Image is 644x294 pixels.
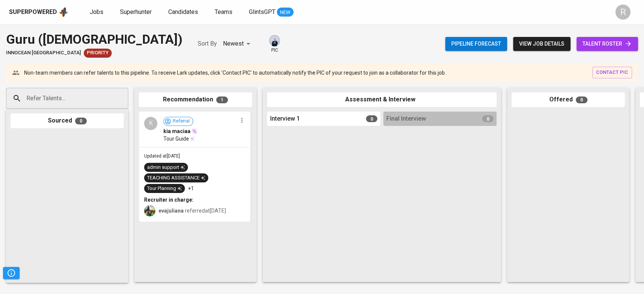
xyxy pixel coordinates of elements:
[519,39,564,49] span: view job details
[386,115,426,123] span: Final Interview
[120,8,152,15] span: Superhunter
[512,92,625,107] div: Offered
[9,6,69,18] a: Superpoweredapp logo
[144,117,157,130] div: K
[163,135,189,142] span: Tour Guide
[576,96,587,103] span: 0
[215,8,232,15] span: Teams
[6,30,183,49] div: Guru ([DEMOGRAPHIC_DATA])
[147,175,205,182] div: TEACHING ASSISTANCE
[139,92,252,107] div: Recommendation
[168,8,198,15] span: Candidates
[147,185,182,192] div: Tour Planning
[223,39,244,48] p: Newest
[24,69,446,77] p: Non-team members can refer talents to this pipeline. To receive Lark updates, click 'Contact PIC'...
[144,205,155,216] img: eva@glints.com
[270,115,300,123] span: Interview 1
[583,39,632,49] span: talent roster
[6,49,81,57] span: Innocean [GEOGRAPHIC_DATA]
[191,128,197,134] img: magic_wand.svg
[147,164,185,171] div: admin support
[9,8,57,17] div: Superpowered
[482,115,493,122] span: 0
[90,8,103,15] span: Jobs
[3,267,20,279] button: Pipeline Triggers
[168,8,200,17] a: Candidates
[277,9,294,16] span: NEW
[215,8,234,17] a: Teams
[11,113,124,128] div: Sourced
[158,208,226,214] span: referred at [DATE]
[249,8,275,15] span: GlintsGPT
[163,127,191,135] span: kia maciaa
[615,5,630,20] div: R
[366,115,377,122] span: 0
[576,37,638,51] a: talent roster
[144,153,180,159] span: Updated at [DATE]
[188,185,194,192] p: +1
[84,49,112,57] span: Priority
[249,8,294,17] a: GlintsGPT NEW
[90,8,105,17] a: Jobs
[445,37,507,51] button: Pipeline forecast
[198,39,217,48] p: Sort By
[451,39,501,49] span: Pipeline forecast
[216,96,228,103] span: 1
[120,8,153,17] a: Superhunter
[223,37,253,51] div: Newest
[58,6,69,18] img: app logo
[513,37,570,51] button: view job details
[84,49,112,58] div: Client Priority, Very Responsive
[124,98,126,99] button: Open
[269,35,280,46] img: annisa@glints.com
[75,118,87,124] span: 0
[170,118,193,125] span: Referral
[592,67,632,78] button: contact pic
[596,68,628,77] span: contact pic
[158,208,184,214] b: evajuliana
[267,92,496,107] div: Assessment & Interview
[144,197,194,203] b: Recruiter in charge:
[268,34,281,54] div: pic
